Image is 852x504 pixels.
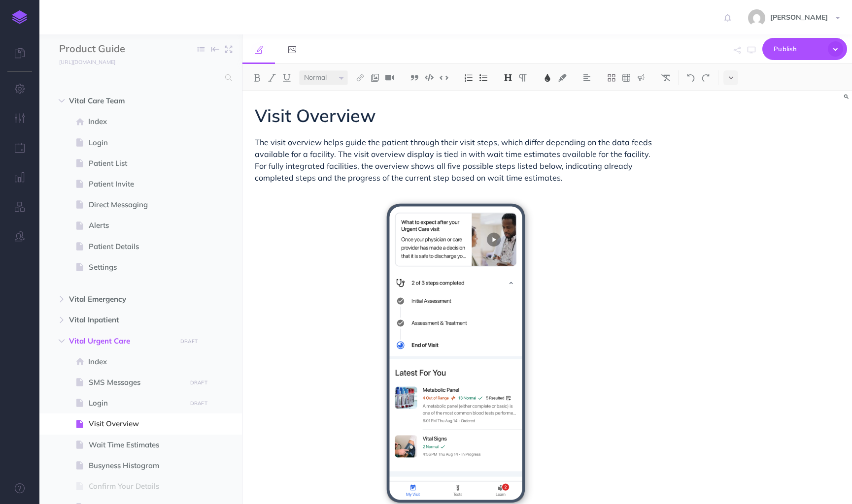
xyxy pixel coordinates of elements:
span: Direct Messaging [89,199,183,211]
small: DRAFT [190,379,207,386]
img: Add image button [371,74,379,82]
img: Code block button [425,74,434,81]
span: Visit Overview [89,418,183,430]
span: Index [88,356,183,368]
img: Unordered list button [479,74,488,82]
span: Patient Details [89,241,183,252]
span: Index [88,116,183,127]
span: Login [89,397,183,409]
span: Wait Time Estimates [89,439,183,451]
img: Underline button [282,74,291,82]
img: Italic button [268,74,276,82]
img: logo-mark.svg [12,10,27,24]
span: The visit overview helps guide the patient through their visit steps, which differ depending on t... [255,137,654,183]
img: Text color button [543,74,552,82]
img: Callout dropdown menu button [637,74,646,82]
a: [URL][DOMAIN_NAME] [39,57,125,66]
button: DRAFT [186,398,211,409]
button: Publish [762,38,847,60]
small: DRAFT [180,338,198,345]
img: Alignment dropdown menu button [582,74,591,82]
img: Blockquote button [410,74,419,82]
img: Redo [701,74,710,82]
input: Documentation Name [59,42,175,57]
span: Busyness Histogram [89,460,183,472]
img: Inline code button [440,74,448,81]
span: Vital Inpatient [69,314,170,326]
span: Login [89,137,183,149]
span: SMS Messages [89,377,183,388]
span: Settings [89,261,183,273]
img: Link button [356,74,365,82]
img: Create table button [622,74,631,82]
img: Ordered list button [464,74,473,82]
img: Undo [686,74,695,82]
span: Alerts [89,220,183,231]
small: DRAFT [190,400,207,407]
span: Vital Urgent Care [69,335,170,347]
span: Vital Care Team [69,95,170,107]
small: [URL][DOMAIN_NAME] [59,59,115,65]
img: Add video button [385,74,394,82]
img: 5da3de2ef7f569c4e7af1a906648a0de.jpg [748,9,765,27]
button: DRAFT [186,377,211,388]
button: DRAFT [177,336,202,347]
img: Bold button [253,74,262,82]
img: Paragraph button [518,74,527,82]
img: Clear styles button [661,74,670,82]
span: [PERSON_NAME] [765,13,833,22]
span: Patient Invite [89,178,183,190]
span: Patient List [89,157,183,169]
span: Vital Emergency [69,293,170,305]
span: Confirm Your Details [89,480,183,492]
input: Search [59,69,219,87]
img: Text background color button [558,74,567,82]
span: Publish [774,41,823,57]
img: Headings dropdown button [504,74,512,82]
span: Visit Overview [255,104,376,126]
